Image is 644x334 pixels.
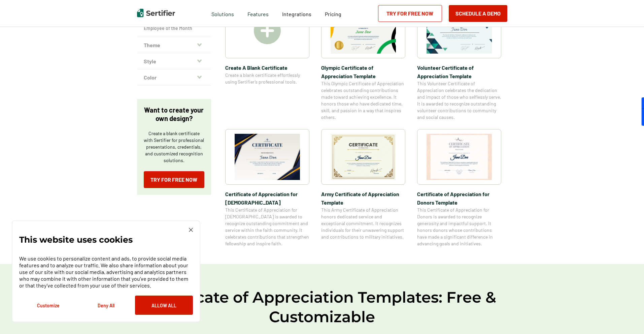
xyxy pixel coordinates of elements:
img: Army Certificate of Appreciation​ Template [331,134,396,180]
a: Try for Free Now [144,171,204,188]
button: Deny All [77,296,135,315]
iframe: Chat Widget [610,302,644,334]
a: Try for Free Now [378,5,442,22]
span: Certificate of Appreciation for Donors​ Template [417,190,501,207]
span: Olympic Certificate of Appreciation​ Template [321,63,405,80]
img: Volunteer Certificate of Appreciation Template [427,7,492,54]
span: Army Certificate of Appreciation​ Template [321,190,405,207]
button: Color [137,69,211,86]
a: Integrations [282,9,311,18]
a: Pricing [325,9,341,18]
span: This Olympic Certificate of Appreciation celebrates outstanding contributions made toward achievi... [321,80,405,121]
span: Integrations [282,11,311,17]
img: Cookie Popup Close [189,228,193,232]
h2: Certificate of Appreciation Templates: Free & Customizable [120,287,524,327]
a: Olympic Certificate of Appreciation​ TemplateOlympic Certificate of Appreciation​ TemplateThis Ol... [321,3,405,121]
button: Schedule a Demo [449,5,507,22]
a: Volunteer Certificate of Appreciation TemplateVolunteer Certificate of Appreciation TemplateThis ... [417,3,501,121]
span: Create a blank certificate effortlessly using Sertifier’s professional tools. [225,72,309,85]
img: Certificate of Appreciation for Donors​ Template [427,134,492,180]
button: Style [137,53,211,69]
span: This Army Certificate of Appreciation honors dedicated service and exceptional commitment. It rec... [321,207,405,240]
span: Volunteer Certificate of Appreciation Template [417,63,501,80]
a: Certificate of Appreciation for Church​Certificate of Appreciation for [DEMOGRAPHIC_DATA]​This Ce... [225,129,309,247]
span: This Certificate of Appreciation for [DEMOGRAPHIC_DATA] is awarded to recognize outstanding commi... [225,207,309,247]
span: Solutions [211,9,234,18]
img: Create A Blank Certificate [254,17,281,44]
p: Create a blank certificate with Sertifier for professional presentations, credentials, and custom... [144,130,204,164]
a: Employee of the Month [144,25,204,32]
a: Certificate of Appreciation for Donors​ TemplateCertificate of Appreciation for Donors​ TemplateT... [417,129,501,247]
a: Army Certificate of Appreciation​ TemplateArmy Certificate of Appreciation​ TemplateThis Army Cer... [321,129,405,247]
button: Allow All [135,296,193,315]
img: Certificate of Appreciation for Church​ [235,134,300,180]
p: We use cookies to personalize content and ads, to provide social media features and to analyze ou... [19,255,193,289]
button: Customize [19,296,77,315]
span: Features [247,9,269,18]
span: This Volunteer Certificate of Appreciation celebrates the dedication and impact of those who self... [417,80,501,121]
span: Pricing [325,11,341,17]
img: Sertifier | Digital Credentialing Platform [137,9,175,17]
img: Olympic Certificate of Appreciation​ Template [331,7,396,54]
p: This website uses cookies [19,236,133,243]
span: This Certificate of Appreciation for Donors is awarded to recognize generosity and impactful supp... [417,207,501,247]
button: Theme [137,37,211,53]
p: Want to create your own design? [144,106,204,123]
span: Create A Blank Certificate [225,63,309,72]
span: Certificate of Appreciation for [DEMOGRAPHIC_DATA]​ [225,190,309,207]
